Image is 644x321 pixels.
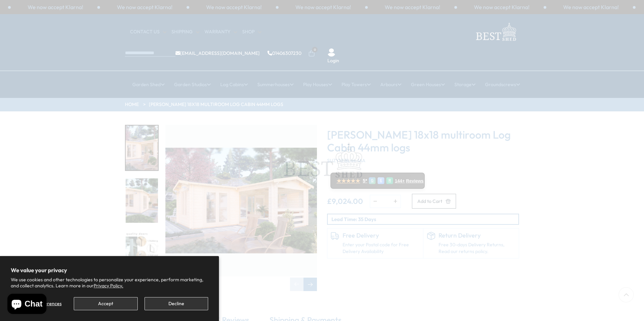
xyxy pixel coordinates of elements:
[144,297,208,310] button: Decline
[11,277,208,289] p: We use cookies and other technologies to personalize your experience, perform marketing, and coll...
[94,283,123,289] a: Privacy Policy.
[5,294,49,316] inbox-online-store-chat: Shopify online store chat
[74,297,137,310] button: Accept
[11,267,208,274] h2: We value your privacy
